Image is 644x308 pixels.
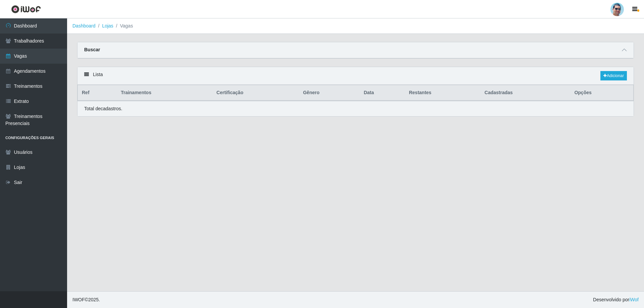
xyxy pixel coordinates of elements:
[102,23,113,28] a: Lojas
[78,85,117,101] th: Ref
[481,85,571,101] th: Cadastradas
[629,297,639,302] a: iWof
[84,47,100,52] strong: Buscar
[113,22,133,29] li: Vagas
[72,297,85,302] span: IWOF
[72,23,96,28] a: Dashboard
[67,18,644,34] nav: breadcrumb
[299,85,360,101] th: Gênero
[593,296,639,303] span: Desenvolvido por
[84,105,122,112] p: Total de cadastros.
[600,71,627,80] a: Adicionar
[77,67,634,85] div: Lista
[117,85,212,101] th: Trainamentos
[360,85,405,101] th: Data
[212,85,299,101] th: Certificação
[72,296,100,303] span: © 2025 .
[405,85,480,101] th: Restantes
[11,5,41,13] img: CoreUI Logo
[570,85,633,101] th: Opções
